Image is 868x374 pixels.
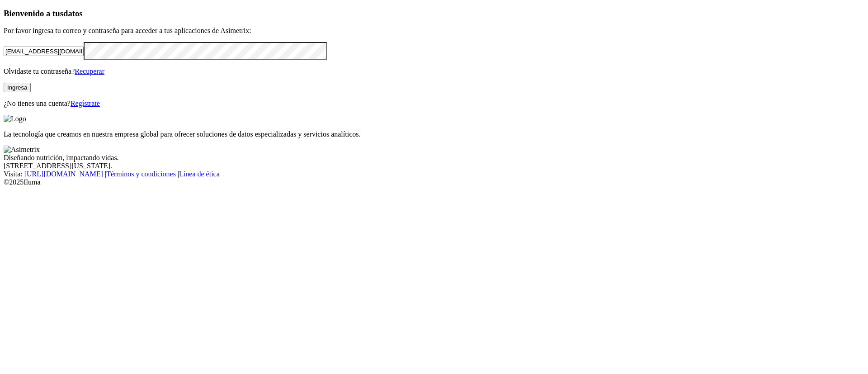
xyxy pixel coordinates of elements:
input: Tu correo [4,47,84,56]
div: [STREET_ADDRESS][US_STATE]. [4,162,864,170]
p: Olvidaste tu contraseña? [4,67,864,76]
p: La tecnología que creamos en nuestra empresa global para ofrecer soluciones de datos especializad... [4,130,864,138]
a: Línea de ética [179,170,220,178]
span: datos [63,9,83,18]
div: Diseñando nutrición, impactando vidas. [4,154,864,162]
div: Visita : | | [4,170,864,178]
h3: Bienvenido a tus [4,9,864,19]
button: Ingresa [4,83,31,92]
p: ¿No tienes una cuenta? [4,99,864,108]
img: Logo [4,115,26,123]
a: [URL][DOMAIN_NAME] [24,170,103,178]
div: © 2025 Iluma [4,178,864,186]
a: Recuperar [75,67,104,75]
a: Términos y condiciones [106,170,176,178]
img: Asimetrix [4,146,40,154]
p: Por favor ingresa tu correo y contraseña para acceder a tus aplicaciones de Asimetrix: [4,27,864,35]
a: Regístrate [71,99,100,107]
